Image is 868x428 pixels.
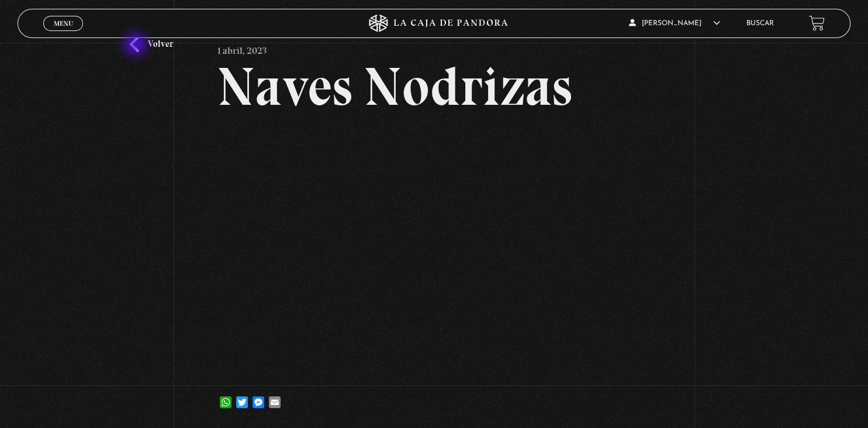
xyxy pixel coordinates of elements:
[50,29,77,37] span: Cerrar
[54,20,73,27] span: Menu
[217,60,651,114] h2: Naves Nodrizas
[234,385,250,408] a: Twitter
[809,15,825,31] a: View your shopping cart
[629,20,720,27] span: [PERSON_NAME]
[217,385,234,408] a: WhatsApp
[746,20,774,27] a: Buscar
[217,36,267,60] p: 1 abril, 2023
[250,385,267,408] a: Messenger
[267,385,283,408] a: Email
[130,36,173,52] a: Volver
